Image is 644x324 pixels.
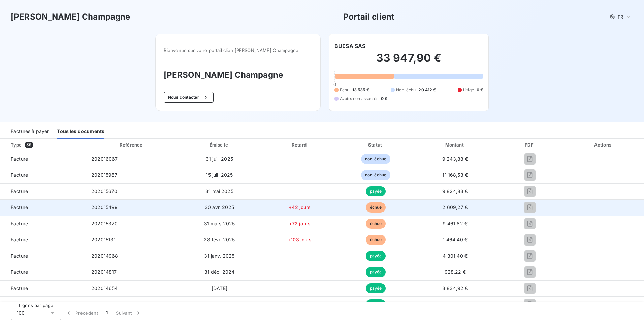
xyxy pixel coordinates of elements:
span: Facture [5,301,80,308]
span: 13 535 € [352,87,369,93]
span: 202015967 [91,172,117,178]
span: 202014968 [91,253,118,259]
h3: [PERSON_NAME] Champagne [164,69,312,81]
span: échue [366,235,386,245]
span: Facture [5,269,80,276]
span: 31 juil. 2025 [206,156,233,162]
span: payée [366,283,386,293]
span: payée [366,251,386,261]
span: Litige [463,87,474,93]
div: Statut [340,141,412,148]
span: FR [618,14,623,20]
span: 0 [333,82,336,87]
span: payée [366,267,386,277]
span: 202014654 [91,285,118,291]
span: Facture [5,204,80,211]
h6: BUESA SAS [334,42,365,50]
div: Actions [564,141,643,148]
button: Précédent [61,306,102,320]
div: Type [7,141,85,148]
span: +42 jours [289,204,311,210]
span: payée [366,299,386,310]
h3: [PERSON_NAME] Champagne [11,11,130,23]
span: 31 mai 2025 [205,188,233,194]
span: non-échue [361,170,390,180]
div: Factures à payer [11,125,49,139]
span: échue [366,202,386,213]
span: Échu [340,87,350,93]
h2: 33 947,90 € [334,51,483,71]
span: 202016067 [91,156,118,162]
span: non-échue [361,154,390,164]
span: Facture [5,236,80,243]
button: 1 [102,306,112,320]
span: Avoirs non associés [340,96,378,102]
span: 11 168,53 € [442,172,468,178]
div: PDF [498,141,561,148]
h3: Portail client [343,11,394,23]
span: [DATE] [212,301,227,307]
span: 31 janv. 2025 [204,253,234,259]
span: 202014470 [91,301,118,307]
span: 31 déc. 2024 [204,269,235,275]
span: +72 jours [289,221,311,226]
span: 202015670 [91,188,117,194]
span: 28 févr. 2025 [204,237,235,242]
span: 0 € [381,96,387,102]
span: 15 juil. 2025 [206,172,233,178]
button: Nous contacter [164,92,214,103]
span: Facture [5,285,80,292]
span: 9 461,82 € [443,221,468,226]
div: Tous les documents [57,125,104,139]
span: 20 412 € [418,87,436,93]
div: Montant [415,141,495,148]
span: 202014817 [91,269,117,275]
div: Émise le [179,141,260,148]
span: 31 mars 2025 [204,221,235,226]
div: Retard [263,141,337,148]
span: Facture [5,188,80,195]
span: 36 [25,142,33,148]
span: 4 612,31 € [443,301,467,307]
span: +103 jours [288,237,312,242]
span: échue [366,219,386,229]
span: 2 609,27 € [442,204,468,210]
span: 100 [17,310,25,316]
span: [DATE] [212,285,227,291]
span: Facture [5,156,80,162]
span: 202015499 [91,204,118,210]
span: 1 464,40 € [443,237,468,242]
span: Facture [5,172,80,179]
button: Suivant [112,306,146,320]
span: 1 [106,310,108,316]
span: 30 avr. 2025 [205,204,234,210]
span: 9 824,83 € [442,188,468,194]
span: 3 834,92 € [442,285,468,291]
span: Non-échu [396,87,416,93]
span: Bienvenue sur votre portail client [PERSON_NAME] Champagne . [164,47,312,53]
span: 4 301,40 € [443,253,468,259]
span: 202015131 [91,237,116,242]
span: 0 € [477,87,483,93]
span: 202015320 [91,221,118,226]
span: Facture [5,220,80,227]
span: 9 243,88 € [442,156,468,162]
span: Facture [5,253,80,259]
span: 928,22 € [445,269,466,275]
div: Référence [120,142,142,148]
span: payée [366,186,386,196]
